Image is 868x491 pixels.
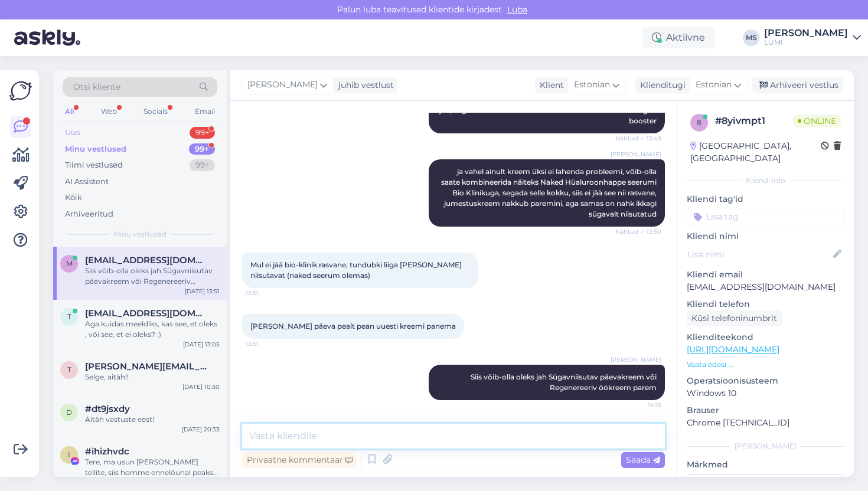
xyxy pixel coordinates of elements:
span: #dt9jsxdy [85,404,130,414]
div: juhib vestlust [334,79,394,91]
div: [DATE] 20:33 [182,425,220,434]
p: Windows 10 [687,387,844,400]
div: [DATE] 13:05 [183,340,220,349]
p: Kliendi nimi [687,230,844,243]
span: [PERSON_NAME] [247,78,318,91]
span: teele.viliberg@gmail.com [85,361,208,372]
div: All [63,104,76,119]
span: t [67,365,71,374]
div: LUMI [764,38,848,47]
span: ja vahel ainult kreem üksi ei lahenda probleemi, võib-olla saate kombineerida näiteks Naked Hüalu... [441,167,658,218]
div: Arhiveeritud [65,208,113,220]
span: [PERSON_NAME] [611,355,661,364]
div: Aitäh vastuste eest! [85,414,220,425]
div: [PERSON_NAME] [687,441,844,451]
div: Socials [141,104,170,119]
p: Kliendi tag'id [687,193,844,205]
span: [PERSON_NAME] päeva pealt pean uuesti kreemi panema [250,322,456,330]
span: Mul ei jää bio-klinik rasvane, tundubki liiga [PERSON_NAME] niisutavat (naked seerum olemas) [250,260,464,280]
p: [EMAIL_ADDRESS][DOMAIN_NAME] [687,281,844,293]
span: Siis võib-olla oleks jah Sügavniisutav päevakreem või Regenereeriv öökreem parem [471,372,658,392]
span: Nähtud ✓ 13:50 [615,227,661,236]
div: AI Assistent [65,176,109,188]
span: Estonian [696,78,732,91]
span: triinuhamburg@gmail.com [85,308,208,319]
p: Operatsioonisüsteem [687,375,844,387]
img: Askly Logo [9,80,32,102]
div: Klient [535,79,564,91]
span: 8 [697,118,701,127]
div: Arhiveeri vestlus [752,77,843,93]
div: Kliendi info [687,175,844,186]
div: # 8yivmpt1 [715,114,793,128]
div: Tere, ma usun [PERSON_NAME] tellite, siis homme ennelõunal peaks pakk meie juurest lahkuma [85,457,220,478]
div: Uus [65,127,80,139]
div: Web [99,104,119,119]
p: Kliendi telefon [687,298,844,310]
span: Nähtud ✓ 13:49 [615,134,661,143]
p: Kliendi email [687,269,844,281]
div: 99+ [190,159,215,171]
div: 99+ [189,143,215,155]
span: #ihizhvdc [85,446,129,457]
div: [PERSON_NAME] [764,28,848,38]
div: Privaatne kommentaar [242,452,357,468]
span: 13:51 [246,339,290,348]
p: Brauser [687,404,844,417]
p: Vaata edasi ... [687,359,844,370]
span: 14:15 [617,401,661,410]
div: [DATE] 10:30 [182,382,220,391]
span: 13:51 [246,289,290,297]
div: Küsi telefoninumbrit [687,310,782,326]
span: [PERSON_NAME] [611,150,661,159]
div: Aktiivne [642,27,714,48]
span: t [67,312,71,321]
div: MS [743,30,759,46]
div: Email [192,104,217,119]
div: [DATE] 13:51 [185,287,220,296]
div: Tiimi vestlused [65,159,123,171]
input: Lisa nimi [687,248,831,261]
input: Lisa tag [687,208,844,225]
div: 99+ [190,127,215,139]
div: Selge, aitäh!! [85,372,220,382]
p: Chrome [TECHNICAL_ID] [687,417,844,429]
span: d [66,408,72,417]
span: maris.leedo@gmail.com [85,255,208,266]
span: Saada [626,454,660,465]
p: Klienditeekond [687,331,844,343]
span: Otsi kliente [73,81,120,93]
span: Estonian [574,78,610,91]
div: [GEOGRAPHIC_DATA], [GEOGRAPHIC_DATA] [690,140,821,165]
div: Minu vestlused [65,143,126,155]
div: Kõik [65,192,82,204]
span: Minu vestlused [113,229,167,240]
div: Siis võib-olla oleks jah Sügavniisutav päevakreem või Regenereeriv öökreem parem [85,266,220,287]
a: [PERSON_NAME]LUMI [764,28,861,47]
span: m [66,259,73,268]
div: Klienditugi [635,79,686,91]
span: i [68,450,70,459]
span: Luba [504,4,531,15]
div: Aga kuidas meeldiks, kas see, et oleks , või see, et ei oleks? :) [85,319,220,340]
p: Märkmed [687,459,844,471]
a: [URL][DOMAIN_NAME] [687,344,779,355]
span: Online [793,114,841,127]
